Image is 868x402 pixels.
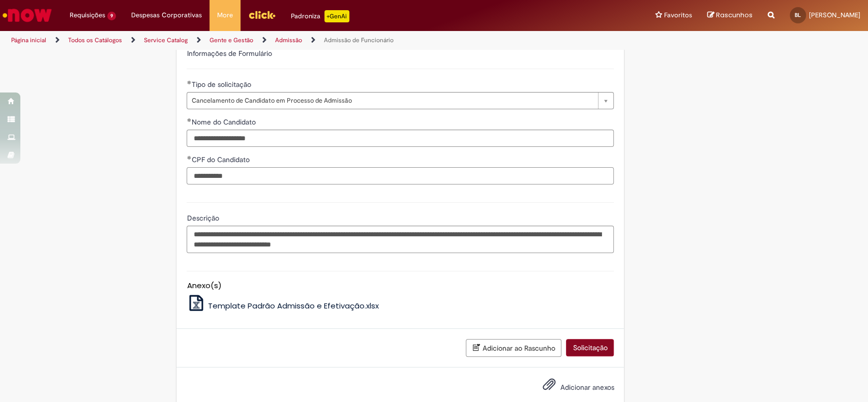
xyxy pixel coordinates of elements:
[187,282,614,290] h5: Anexo(s)
[107,12,116,20] span: 9
[291,10,349,22] div: Padroniza
[1,5,53,25] img: ServiceNow
[191,92,593,109] span: Cancelamento de Candidato em Processo de Admissão
[275,36,302,44] a: Admissão
[187,130,614,147] input: Nome do Candidato
[187,80,191,84] span: Obrigatório Preenchido
[187,167,614,184] input: CPF do Candidato
[187,49,272,58] label: Informações de Formulário
[809,11,860,19] span: [PERSON_NAME]
[187,156,191,160] span: Obrigatório Preenchido
[217,10,233,20] span: More
[248,7,276,22] img: click_logo_yellow_360x200.png
[187,226,614,253] textarea: Descrição
[191,155,251,164] span: CPF do Candidato
[191,80,253,89] span: Tipo de solicitação
[208,300,379,311] span: Template Padrão Admissão e Efetivação.xlsx
[144,36,188,44] a: Service Catalog
[131,10,202,20] span: Despesas Corporativas
[540,375,558,398] button: Adicionar anexos
[707,11,753,20] a: Rascunhos
[716,10,753,20] span: Rascunhos
[664,10,692,20] span: Favoritos
[187,213,221,223] span: Descrição
[187,300,379,311] a: Template Padrão Admissão e Efetivação.xlsx
[187,118,191,122] span: Obrigatório Preenchido
[8,31,571,50] ul: Trilhas de página
[209,36,253,44] a: Gente e Gestão
[466,339,561,357] button: Adicionar ao Rascunho
[324,36,394,44] a: Admissão de Funcionário
[324,10,349,22] p: +GenAi
[560,383,614,392] span: Adicionar anexos
[11,36,46,44] a: Página inicial
[566,339,614,356] button: Solicitação
[68,36,122,44] a: Todos os Catálogos
[191,117,257,127] span: Nome do Candidato
[795,12,801,18] span: BL
[70,10,105,20] span: Requisições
